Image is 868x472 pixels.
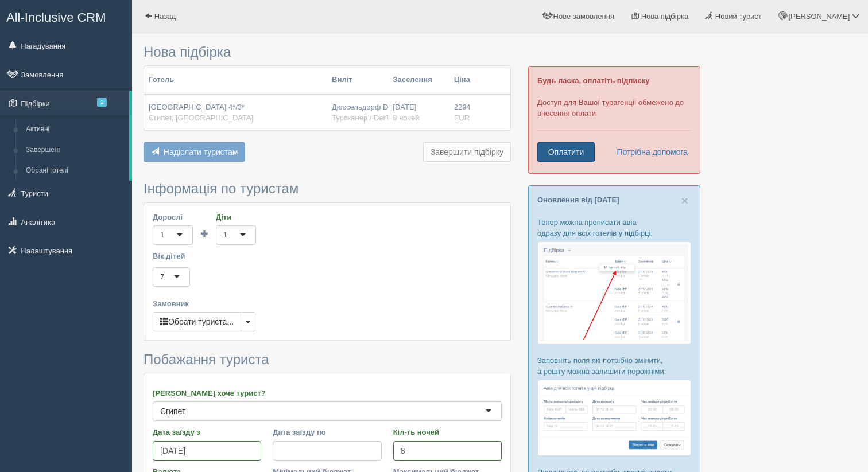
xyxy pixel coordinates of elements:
[154,12,176,21] span: Назад
[144,142,245,162] button: Надіслати туристам
[454,114,470,122] span: EUR
[393,102,444,123] div: [DATE]
[153,212,193,223] label: Дорослі
[537,76,649,85] b: Будь ласка, оплатіть підписку
[21,140,129,161] a: Завершені
[423,142,511,162] button: Завершити підбірку
[393,441,502,461] input: 7-10 або 7,10,14
[537,142,595,162] a: Оплатити
[21,161,129,181] a: Обрані готелі
[393,427,502,438] label: Кіл-ть ночей
[160,229,164,241] div: 1
[553,12,614,21] span: Нове замовлення
[681,194,688,207] span: ×
[6,10,106,25] span: All-Inclusive CRM
[21,119,129,140] a: Активні
[681,194,688,206] button: Close
[332,114,413,122] span: Турсканер / DerTour DE
[160,271,164,283] div: 7
[393,114,419,122] span: 8 ночей
[144,352,269,367] span: Побажання туриста
[144,181,511,196] h3: Інформація по туристам
[144,66,327,95] th: Готель
[641,12,689,21] span: Нова підбірка
[153,251,502,262] label: Вік дітей
[149,114,253,122] span: Єгипет, [GEOGRAPHIC_DATA]
[153,298,502,309] label: Замовник
[273,427,381,438] label: Дата заїзду по
[1,1,131,32] a: All-Inclusive CRM
[164,147,238,157] span: Надіслати туристам
[449,66,480,95] th: Ціна
[715,12,762,21] span: Новий турист
[537,380,691,456] img: %D0%BF%D1%96%D0%B4%D0%B1%D1%96%D1%80%D0%BA%D0%B0-%D0%B0%D0%B2%D1%96%D0%B0-2-%D1%81%D1%80%D0%BC-%D...
[144,45,511,60] h3: Нова підбірка
[454,103,471,111] span: 2294
[327,66,388,95] th: Виліт
[149,103,245,111] span: [GEOGRAPHIC_DATA] 4*/3*
[332,102,383,123] div: Дюссельдорф DUS
[97,98,107,107] span: 1
[788,12,850,21] span: [PERSON_NAME]
[537,241,691,344] img: %D0%BF%D1%96%D0%B4%D0%B1%D1%96%D1%80%D0%BA%D0%B0-%D0%B0%D0%B2%D1%96%D0%B0-1-%D1%81%D1%80%D0%BC-%D...
[153,427,261,438] label: Дата заїзду з
[388,66,449,95] th: Заселення
[609,142,688,162] a: Потрібна допомога
[537,196,619,204] a: Оновлення від [DATE]
[537,355,691,377] p: Заповніть поля які потрібно змінити, а решту можна залишити порожніми:
[160,405,185,417] div: Єгипет
[528,66,700,174] div: Доступ для Вашої турагенції обмежено до внесення оплати
[223,229,227,241] div: 1
[537,217,691,239] p: Тепер можна прописати авіа одразу для всіх готелів у підбірці:
[153,312,241,331] button: Обрати туриста...
[216,212,256,223] label: Діти
[153,388,502,399] label: [PERSON_NAME] хоче турист?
